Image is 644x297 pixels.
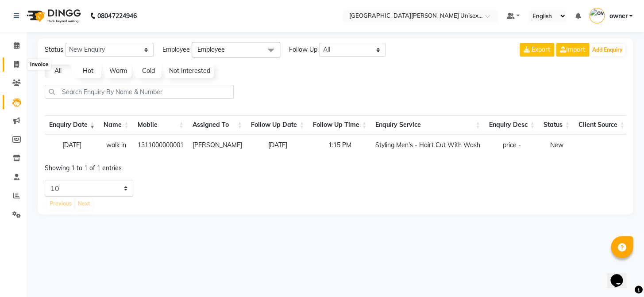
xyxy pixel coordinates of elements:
[371,115,485,134] th: Enquiry Service : activate to sort column ascending
[188,134,247,156] td: [PERSON_NAME]
[133,134,188,156] td: 1311000000001
[99,134,133,156] td: walk in
[47,198,74,210] button: Previous
[247,134,309,156] td: [DATE]
[45,85,234,99] input: Search Enquiry By Name & Number
[539,115,574,134] th: Status: activate to sort column ascending
[371,134,485,156] td: Styling Men's - Hairt Cut With Wash
[76,198,93,210] button: Next
[485,115,539,134] th: Enquiry Desc: activate to sort column ascending
[489,141,535,150] div: price -
[609,11,627,21] span: owner
[133,115,188,134] th: Mobile : activate to sort column ascending
[45,115,99,134] th: Enquiry Date: activate to sort column ascending
[165,65,214,78] a: Not Interested
[45,134,99,156] td: [DATE]
[75,65,101,78] a: Hot
[556,43,589,57] a: Import
[45,45,63,54] span: Status
[309,115,371,134] th: Follow Up Time : activate to sort column ascending
[28,59,50,70] div: Invoice
[45,65,71,78] a: All
[247,115,309,134] th: Follow Up Date: activate to sort column ascending
[590,44,625,56] button: Add Enquiry
[289,45,317,54] span: Follow Up
[105,65,131,78] a: Warm
[574,115,629,134] th: Client Source: activate to sort column ascending
[532,46,550,53] span: Export
[45,158,279,173] div: Showing 1 to 1 of 1 entries
[309,134,371,156] td: 1:15 PM
[539,134,574,156] td: New
[162,45,190,54] span: Employee
[97,4,136,28] b: 08047224946
[589,8,605,23] img: owner
[607,262,635,288] iframe: chat widget
[23,4,83,28] img: logo
[188,115,247,134] th: Assigned To : activate to sort column ascending
[135,65,162,78] a: Cold
[197,46,225,53] span: Employee
[520,43,554,57] button: Export
[99,115,133,134] th: Name: activate to sort column ascending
